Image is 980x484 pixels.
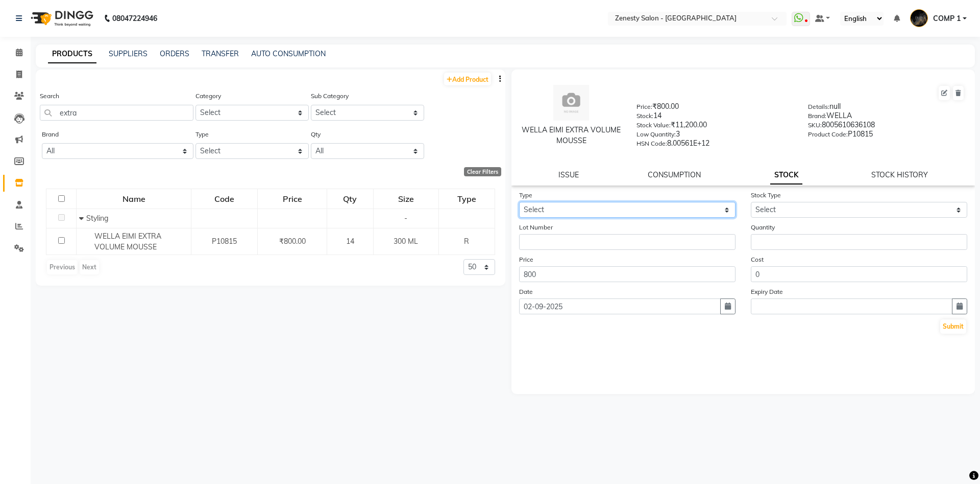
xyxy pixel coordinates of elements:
div: Name [77,190,190,208]
a: TRANSFER [202,49,239,58]
label: Brand [42,130,59,139]
div: 14 [636,110,793,125]
label: Price: [636,102,652,111]
div: ₹800.00 [636,101,793,116]
img: avatar [553,85,589,121]
div: P10815 [808,129,965,143]
label: Stock: [636,111,653,121]
span: WELLA EIMI EXTRA VOLUME MOUSSE [94,232,161,251]
label: Quantity [751,223,775,232]
span: COMP 1 [933,13,961,24]
label: Product Code: [808,130,848,139]
label: Low Quantity: [636,130,676,139]
img: logo [26,4,96,33]
label: Price [519,255,533,264]
span: ₹800.00 [279,237,306,246]
label: Date [519,287,533,296]
label: Lot Number [519,223,553,232]
span: 300 ML [394,237,418,246]
div: Type [439,190,494,208]
button: Submit [940,319,966,334]
label: Brand: [808,111,826,121]
div: 8.00561E+12 [636,138,793,152]
div: WELLA [808,110,965,125]
div: 8005610636108 [808,120,965,134]
input: Search by product name or code [40,105,193,121]
label: Stock Value: [636,121,671,130]
label: Type [519,191,532,200]
label: SKU: [808,121,822,130]
div: Size [374,190,438,208]
div: 3 [636,129,793,143]
label: Type [195,130,209,139]
span: Collapse Row [79,214,86,223]
span: Styling [86,214,108,223]
div: Code [192,190,257,208]
span: P10815 [212,237,237,246]
div: WELLA EIMI EXTRA VOLUME MOUSSE [522,125,621,146]
a: PRODUCTS [48,45,96,63]
a: STOCK HISTORY [871,170,928,179]
a: STOCK [770,166,802,185]
div: Qty [328,190,373,208]
a: Add Product [444,73,491,85]
a: AUTO CONSUMPTION [251,49,326,58]
label: Sub Category [311,91,349,101]
label: Cost [751,255,764,264]
span: R [464,237,469,246]
div: Clear Filters [464,167,501,176]
img: COMP 1 [910,9,928,27]
div: null [808,101,965,116]
div: Price [258,190,326,208]
label: Search [40,91,59,101]
label: Details: [808,102,829,111]
label: Qty [311,130,321,139]
span: 14 [346,237,354,246]
label: Category [195,91,221,101]
a: SUPPLIERS [109,49,148,58]
a: ISSUE [558,170,579,179]
a: ORDERS [160,49,189,58]
span: - [404,214,407,223]
label: HSN Code: [636,139,667,148]
b: 08047224946 [112,4,157,33]
a: CONSUMPTION [648,170,701,179]
div: ₹11,200.00 [636,120,793,134]
label: Stock Type [751,191,781,200]
label: Expiry Date [751,287,783,296]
